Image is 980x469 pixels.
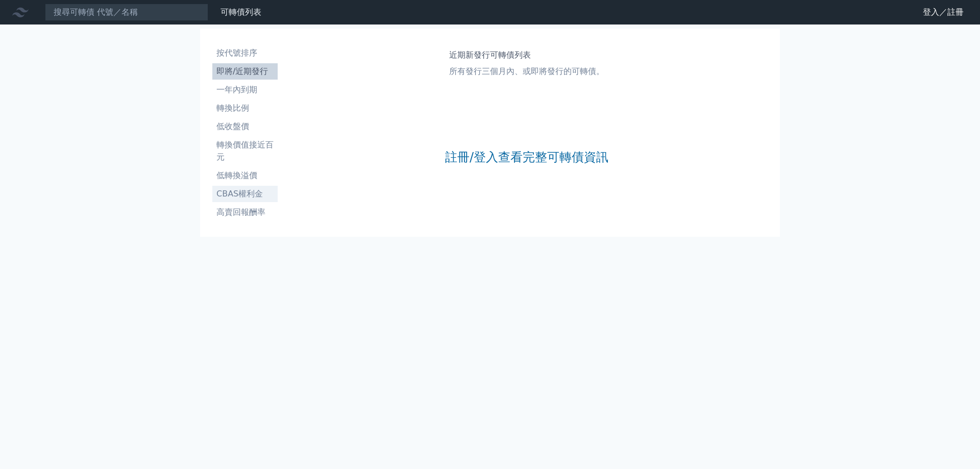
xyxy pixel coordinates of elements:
[45,4,208,21] input: 搜尋可轉債 代號／名稱
[212,137,278,165] a: 轉換價值接近百元
[212,82,278,98] a: 一年內到期
[212,206,278,218] li: 高賣回報酬率
[212,63,278,80] a: 即將/近期發行
[220,7,261,17] a: 可轉債列表
[212,100,278,116] a: 轉換比例
[212,167,278,184] a: 低轉換溢價
[212,169,278,182] li: 低轉換溢價
[212,47,278,59] li: 按代號排序
[212,65,278,78] li: 即將/近期發行
[915,4,972,20] a: 登入／註冊
[212,186,278,202] a: CBAS權利金
[449,49,604,61] h1: 近期新發行可轉債列表
[212,188,278,200] li: CBAS權利金
[212,139,278,163] li: 轉換價值接近百元
[445,149,608,165] a: 註冊/登入查看完整可轉債資訊
[212,45,278,61] a: 按代號排序
[212,84,278,96] li: 一年內到期
[212,120,278,133] li: 低收盤價
[212,204,278,220] a: 高賣回報酬率
[449,65,604,78] p: 所有發行三個月內、或即將發行的可轉債。
[212,118,278,135] a: 低收盤價
[212,102,278,114] li: 轉換比例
